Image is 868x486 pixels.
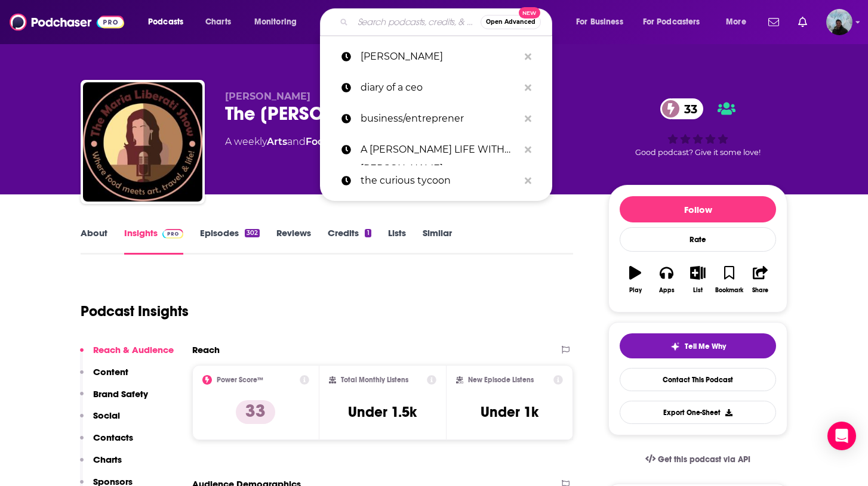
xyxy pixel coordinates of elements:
div: Search podcasts, credits, & more... [331,8,564,36]
a: InsightsPodchaser Pro [124,227,183,255]
a: Arts [267,136,287,147]
p: maria liberati [361,41,519,72]
a: Get this podcast via API [636,445,760,474]
p: Contacts [93,432,133,443]
a: the curious tycoon [320,165,552,196]
h3: Under 1k [481,403,538,421]
p: the curious tycoon [361,165,519,196]
p: Reach & Audience [93,344,174,355]
button: open menu [635,13,718,32]
input: Search podcasts, credits, & more... [353,13,481,32]
button: List [682,258,713,301]
a: Lists [388,227,406,255]
p: Charts [93,454,122,465]
span: Open Advanced [486,19,535,25]
span: More [726,14,746,30]
button: Contacts [80,432,133,454]
span: For Podcasters [643,14,700,30]
h2: Reach [192,344,220,355]
button: Charts [80,454,122,476]
div: Share [752,287,768,294]
button: Follow [620,196,776,222]
div: 302 [245,229,260,237]
p: 33 [236,400,275,424]
img: tell me why sparkle [670,342,680,351]
span: Tell Me Why [685,342,726,351]
div: 1 [365,229,371,237]
span: and [287,136,306,147]
img: Podchaser Pro [162,229,183,239]
button: Share [745,258,776,301]
button: open menu [568,13,638,32]
h1: Podcast Insights [81,302,189,320]
button: Show profile menu [826,9,852,35]
div: Rate [620,227,776,252]
button: Apps [651,258,682,301]
p: diary of a ceo [361,72,519,103]
button: open menu [718,13,761,32]
button: Content [80,366,128,388]
h2: Total Monthly Listens [341,376,408,384]
button: Social [80,410,120,432]
span: Logged in as DavidWest [826,9,852,35]
h2: New Episode Listens [468,376,534,384]
a: Episodes302 [200,227,260,255]
a: business/entreprener [320,103,552,134]
a: [PERSON_NAME] [320,41,552,72]
button: Reach & Audience [80,344,174,366]
a: Charts [198,13,238,32]
button: Export One-Sheet [620,401,776,424]
a: 33 [660,98,703,119]
a: Similar [423,227,452,255]
a: About [81,227,107,255]
div: Play [629,287,642,294]
a: diary of a ceo [320,72,552,103]
button: tell me why sparkleTell Me Why [620,333,776,358]
h2: Power Score™ [217,376,263,384]
a: A [PERSON_NAME] LIFE WITH [PERSON_NAME] [320,134,552,165]
img: User Profile [826,9,852,35]
a: Contact This Podcast [620,368,776,391]
a: Food [306,136,330,147]
h3: Under 1.5k [348,403,417,421]
a: Show notifications dropdown [793,12,812,32]
button: Brand Safety [80,388,148,410]
button: open menu [140,13,199,32]
img: The Maria Liberati Show [83,82,202,202]
span: 33 [672,98,703,119]
span: For Business [576,14,623,30]
a: Reviews [276,227,311,255]
p: Content [93,366,128,377]
span: Charts [205,14,231,30]
a: Show notifications dropdown [764,12,784,32]
div: Open Intercom Messenger [827,422,856,450]
div: 33Good podcast? Give it some love! [608,91,787,165]
p: Social [93,410,120,421]
p: A WILDER LIFE WITH ERIC EDMEADES [361,134,519,165]
a: Credits1 [328,227,371,255]
span: Monitoring [254,14,297,30]
span: New [519,7,540,18]
span: Get this podcast via API [658,454,750,465]
button: Open AdvancedNew [481,15,541,29]
p: business/entreprener [361,103,519,134]
button: Bookmark [713,258,744,301]
button: open menu [246,13,312,32]
span: Good podcast? Give it some love! [635,148,761,157]
div: A weekly podcast [225,135,368,149]
span: [PERSON_NAME] [225,91,310,102]
button: Play [620,258,651,301]
div: List [693,287,703,294]
div: Apps [659,287,675,294]
span: Podcasts [148,14,183,30]
img: Podchaser - Follow, Share and Rate Podcasts [10,11,124,33]
p: Brand Safety [93,388,148,400]
div: Bookmark [715,287,743,294]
